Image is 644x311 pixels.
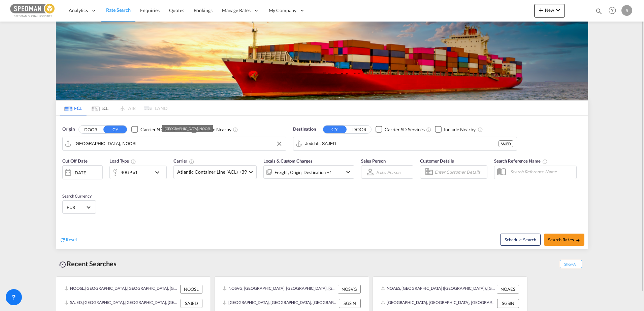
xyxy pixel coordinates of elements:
md-icon: icon-information-outline [131,159,136,164]
div: Freight Origin Destination Factory Stuffingicon-chevron-down [263,165,354,179]
div: SGSIN [497,299,519,308]
div: Recent Searches [56,256,119,271]
md-checkbox: Checkbox No Ink [131,126,181,133]
div: icon-magnify [595,7,603,18]
input: Search Reference Name [507,167,576,177]
span: Quotes [169,7,184,13]
div: NOSVG, Stavanger, Norway, Northern Europe, Europe [223,285,336,293]
div: Carrier SD Services [140,126,181,133]
div: Origin DOOR CY Checkbox No InkUnchecked: Search for CY (Container Yard) services for all selected... [56,116,588,249]
span: Search Currency [62,194,92,199]
button: CY [103,126,127,133]
div: NOAES, Alesund (Aalesund), Norway, Northern Europe, Europe [381,285,495,293]
div: S [621,5,632,16]
span: Bookings [194,7,213,13]
md-datepicker: Select [62,179,67,188]
button: CY [323,126,347,133]
button: DOOR [348,126,371,133]
div: [GEOGRAPHIC_DATA], NOOSL [165,125,211,132]
md-checkbox: Checkbox No Ink [435,126,476,133]
span: Enquiries [140,7,160,13]
span: Sales Person [361,158,386,164]
span: Help [607,5,618,16]
md-tab-item: LCL [87,101,114,115]
span: Customer Details [420,158,454,164]
span: Atlantic Container Line (ACL) +39 [177,169,247,175]
span: Locals & Custom Charges [263,158,313,164]
md-input-container: Jeddah, SAJED [293,137,517,150]
div: [DATE] [73,170,87,176]
span: Destination [293,126,316,133]
span: Load Type [109,158,136,164]
span: Cut Off Date [62,158,88,164]
div: Include Nearby [200,126,231,133]
div: icon-refreshReset [60,236,77,244]
div: SGSIN, Singapore, Singapore, South East Asia, Asia Pacific [381,299,495,308]
md-icon: Unchecked: Ignores neighbouring ports when fetching rates.Checked : Includes neighbouring ports w... [233,127,238,132]
div: [DATE] [62,165,103,179]
span: Rate Search [106,7,131,13]
span: Manage Rates [222,7,251,14]
button: Clear Input [274,139,284,149]
md-icon: icon-chevron-down [153,168,165,176]
md-checkbox: Checkbox No Ink [191,126,231,133]
input: Enter Customer Details [434,167,485,177]
div: SAJED, Jeddah, Saudi Arabia, Middle East, Middle East [64,299,179,308]
span: Search Rates [548,237,580,242]
img: c12ca350ff1b11efb6b291369744d907.png [10,3,56,18]
div: Include Nearby [444,126,476,133]
div: Carrier SD Services [385,126,425,133]
md-icon: icon-chevron-down [344,168,352,176]
div: SGSIN [339,299,361,308]
span: Carrier [173,158,194,164]
div: 40GP x1 [121,168,138,177]
button: icon-plus 400-fgNewicon-chevron-down [534,4,565,18]
md-tab-item: FCL [60,101,87,115]
span: Reset [66,237,77,242]
img: LCL+%26+FCL+BACKGROUND.png [56,22,588,100]
div: SAJED [498,140,513,147]
md-icon: Unchecked: Ignores neighbouring ports when fetching rates.Checked : Includes neighbouring ports w... [478,127,483,132]
div: Freight Origin Destination Factory Stuffing [275,168,332,177]
input: Search by Port [74,139,283,149]
md-icon: Your search will be saved by the below given name [542,159,548,164]
md-input-container: Oslo, NOOSL [63,137,286,150]
md-icon: The selected Trucker/Carrierwill be displayed in the rate results If the rates are from another f... [189,159,194,164]
md-icon: icon-arrow-right [576,238,580,243]
md-icon: Unchecked: Search for CY (Container Yard) services for all selected carriers.Checked : Search for... [426,127,431,132]
div: NOOSL, Oslo, Norway, Northern Europe, Europe [64,285,179,293]
span: Show All [560,260,582,268]
div: NOOSL [180,285,202,293]
span: My Company [269,7,296,14]
button: Note: By default Schedule search will only considerorigin ports, destination ports and cut off da... [500,234,541,246]
span: Search Reference Name [494,158,548,164]
div: NOSVG [338,285,361,293]
div: SAJED [181,299,202,308]
md-icon: icon-backup-restore [59,261,67,269]
input: Search by Port [305,139,498,149]
md-select: Sales Person [376,167,401,177]
md-icon: icon-chevron-down [554,6,562,14]
div: SGSIN, Singapore, Singapore, South East Asia, Asia Pacific [223,299,337,308]
span: Origin [62,126,74,133]
div: NOAES [497,285,519,293]
md-checkbox: Checkbox No Ink [376,126,425,133]
md-icon: icon-magnify [595,7,603,15]
span: EUR [67,204,86,210]
div: Help [607,5,621,17]
md-select: Select Currency: € EUREuro [66,202,92,212]
button: DOOR [79,126,102,133]
span: New [537,7,562,13]
div: 40GP x1icon-chevron-down [109,166,167,179]
span: Analytics [69,7,88,14]
button: Search Ratesicon-arrow-right [544,234,584,246]
md-icon: icon-refresh [60,237,66,243]
md-icon: icon-plus 400-fg [537,6,545,14]
md-pagination-wrapper: Use the left and right arrow keys to navigate between tabs [60,101,167,115]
